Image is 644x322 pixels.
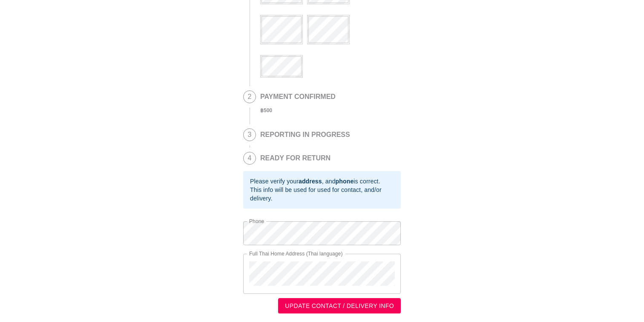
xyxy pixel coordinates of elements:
span: 4 [244,152,256,164]
h2: READY FOR RETURN [260,154,331,162]
b: phone [336,178,354,185]
b: address [299,178,322,185]
span: UPDATE CONTACT / DELIVERY INFO [285,301,394,311]
span: 2 [244,91,256,103]
div: This info will be used for used for contact, and/or delivery. [250,186,394,203]
b: ฿ 500 [260,107,272,113]
span: 3 [244,129,256,141]
div: Please verify your , and is correct. [250,177,394,186]
h2: REPORTING IN PROGRESS [260,131,350,139]
button: UPDATE CONTACT / DELIVERY INFO [278,298,401,314]
h2: PAYMENT CONFIRMED [260,93,336,101]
